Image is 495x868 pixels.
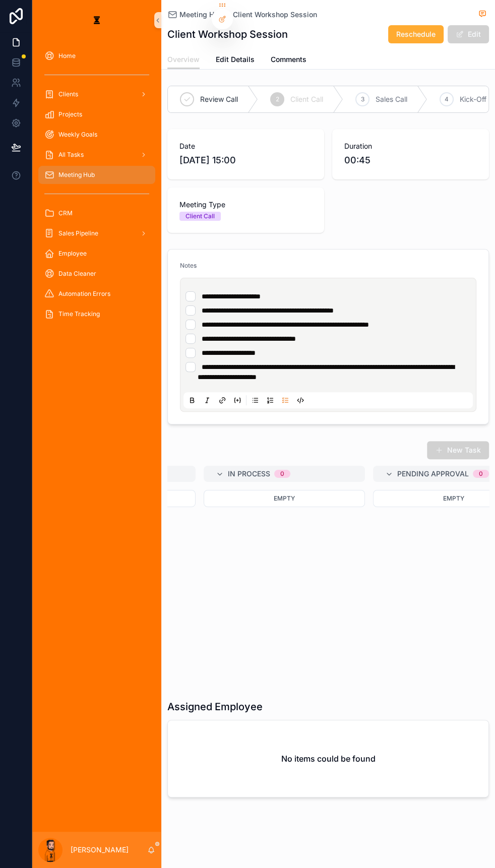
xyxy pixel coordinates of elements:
[445,95,449,103] span: 4
[344,141,477,151] span: Duration
[185,212,215,221] div: Client Call
[32,40,161,335] div: scrollable content
[71,845,129,855] p: [PERSON_NAME]
[290,94,323,104] span: Client Call
[58,209,73,217] span: CRM
[58,250,87,258] span: Employee
[167,50,200,70] a: Overview
[58,90,78,98] span: Clients
[38,204,155,222] a: CRM
[233,10,317,20] a: Client Workshop Session
[89,12,105,28] img: App logo
[443,494,464,502] span: Empty
[58,151,84,159] span: All Tasks
[228,469,270,479] span: In Process
[479,470,483,478] div: 0
[58,52,76,60] span: Home
[167,700,263,714] h1: Assigned Employee
[38,285,155,303] a: Automation Errors
[179,153,312,167] span: [DATE] 15:00
[388,25,444,43] button: Reschedule
[179,141,312,151] span: Date
[179,200,312,210] span: Meeting Type
[38,265,155,283] a: Data Cleaner
[361,95,364,103] span: 3
[271,54,306,65] span: Comments
[271,50,306,71] a: Comments
[167,27,288,41] h1: Client Workshop Session
[396,29,436,39] span: Reschedule
[58,131,97,139] span: Weekly Goals
[38,166,155,184] a: Meeting Hub
[344,153,477,167] span: 00:45
[281,753,376,765] h2: No items could be found
[58,270,96,278] span: Data Cleaner
[274,494,295,502] span: Empty
[58,171,95,179] span: Meeting Hub
[276,95,279,103] span: 2
[397,469,469,479] span: Pending Approval
[38,126,155,144] a: Weekly Goals
[216,50,255,71] a: Edit Details
[180,262,197,269] span: Notes
[280,470,284,478] div: 0
[38,224,155,242] a: Sales Pipeline
[448,25,489,43] button: Edit
[376,94,407,104] span: Sales Call
[58,229,98,237] span: Sales Pipeline
[38,244,155,263] a: Employee
[38,146,155,164] a: All Tasks
[58,110,82,118] span: Projects
[167,54,200,65] span: Overview
[38,85,155,103] a: Clients
[216,54,255,65] span: Edit Details
[38,47,155,65] a: Home
[58,290,110,298] span: Automation Errors
[427,441,489,459] button: New Task
[167,10,223,20] a: Meeting Hub
[200,94,238,104] span: Review Call
[179,10,223,20] span: Meeting Hub
[38,105,155,123] a: Projects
